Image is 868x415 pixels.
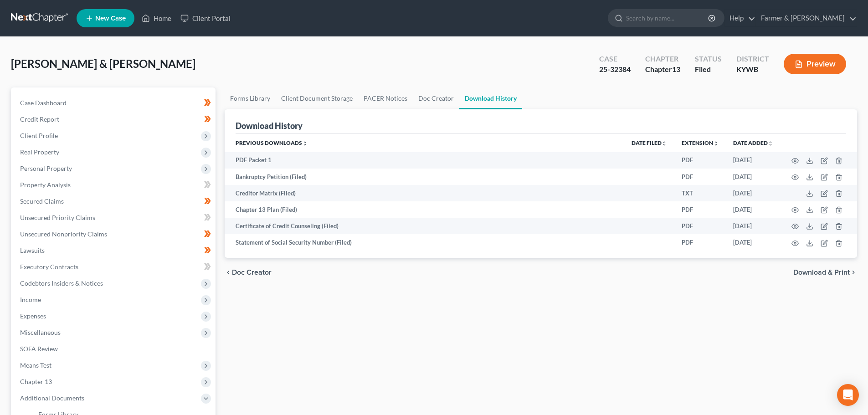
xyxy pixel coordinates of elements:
[358,87,413,109] a: PACER Notices
[13,259,216,275] a: Executory Contracts
[599,64,631,75] div: 25-32384
[236,139,308,146] a: Previous Downloadsunfold_more
[20,246,45,254] span: Lawsuits
[793,269,850,276] span: Download & Print
[674,218,726,234] td: PDF
[20,345,58,353] span: SOFA Review
[225,201,624,218] td: Chapter 13 Plan (Filed)
[13,111,216,128] a: Credit Report
[674,201,726,218] td: PDF
[20,181,71,189] span: Property Analysis
[20,312,46,320] span: Expenses
[225,269,232,276] i: chevron_left
[20,361,51,369] span: Means Test
[672,65,680,73] span: 13
[13,226,216,242] a: Unsecured Nonpriority Claims
[725,10,755,26] a: Help
[20,115,59,123] span: Credit Report
[726,234,781,251] td: [DATE]
[225,169,624,185] td: Bankruptcy Petition (Filed)
[784,54,846,74] button: Preview
[13,95,216,111] a: Case Dashboard
[302,141,308,146] i: unfold_more
[20,99,67,107] span: Case Dashboard
[695,54,722,64] div: Status
[20,263,78,271] span: Executory Contracts
[733,139,773,146] a: Date addedunfold_more
[695,64,722,75] div: Filed
[225,234,624,251] td: Statement of Social Security Number (Filed)
[20,164,72,172] span: Personal Property
[662,141,667,146] i: unfold_more
[713,141,719,146] i: unfold_more
[674,234,726,251] td: PDF
[225,185,624,201] td: Creditor Matrix (Filed)
[11,57,195,70] span: [PERSON_NAME] & [PERSON_NAME]
[736,64,769,75] div: KYWB
[20,132,58,139] span: Client Profile
[20,148,59,156] span: Real Property
[726,169,781,185] td: [DATE]
[232,269,272,276] span: Doc Creator
[793,269,857,276] button: Download & Print chevron_right
[632,139,667,146] a: Date Filedunfold_more
[645,64,680,75] div: Chapter
[13,341,216,357] a: SOFA Review
[137,10,176,26] a: Home
[20,279,103,287] span: Codebtors Insiders & Notices
[20,230,107,238] span: Unsecured Nonpriority Claims
[850,269,857,276] i: chevron_right
[599,54,631,64] div: Case
[236,120,303,131] div: Download History
[225,269,272,276] button: chevron_left Doc Creator
[645,54,680,64] div: Chapter
[20,394,84,402] span: Additional Documents
[674,152,726,169] td: PDF
[20,378,52,385] span: Chapter 13
[20,328,61,336] span: Miscellaneous
[13,210,216,226] a: Unsecured Priority Claims
[726,185,781,201] td: [DATE]
[225,87,276,109] a: Forms Library
[13,177,216,193] a: Property Analysis
[276,87,358,109] a: Client Document Storage
[225,134,857,251] div: Previous Downloads
[674,169,726,185] td: PDF
[225,152,624,169] td: PDF Packet 1
[726,218,781,234] td: [DATE]
[225,218,624,234] td: Certificate of Credit Counseling (Filed)
[626,10,709,26] input: Search by name...
[682,139,719,146] a: Extensionunfold_more
[20,296,41,303] span: Income
[20,197,64,205] span: Secured Claims
[837,384,859,406] div: Open Intercom Messenger
[726,201,781,218] td: [DATE]
[459,87,522,109] a: Download History
[756,10,857,26] a: Farmer & [PERSON_NAME]
[20,214,95,221] span: Unsecured Priority Claims
[768,141,773,146] i: unfold_more
[726,152,781,169] td: [DATE]
[95,15,126,22] span: New Case
[736,54,769,64] div: District
[413,87,459,109] a: Doc Creator
[13,193,216,210] a: Secured Claims
[176,10,235,26] a: Client Portal
[13,242,216,259] a: Lawsuits
[674,185,726,201] td: TXT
